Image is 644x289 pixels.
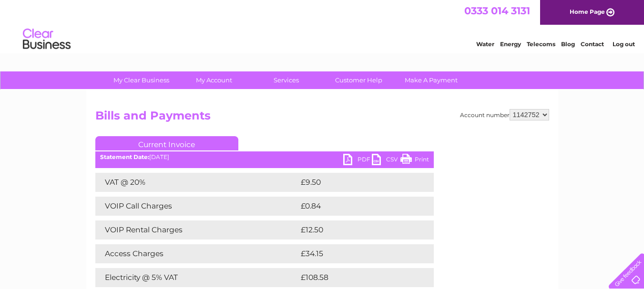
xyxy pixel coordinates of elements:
a: Current Invoice [95,136,238,150]
b: Statement Date: [100,153,149,160]
a: Telecoms [527,40,555,48]
a: Print [400,154,429,168]
td: £34.15 [298,244,414,263]
div: Clear Business is a trading name of Verastar Limited (registered in [GEOGRAPHIC_DATA] No. 3667643... [97,5,548,46]
td: VOIP Call Charges [95,197,298,216]
a: My Clear Business [102,71,181,89]
td: £12.50 [298,220,414,239]
a: My Account [174,71,253,89]
a: CSV [372,154,400,168]
a: Services [247,71,326,89]
div: Account number [460,109,549,120]
a: PDF [343,154,372,168]
img: logo.png [22,25,71,54]
a: Make A Payment [392,71,470,89]
td: £108.58 [298,268,417,287]
a: Blog [561,40,575,48]
td: VAT @ 20% [95,173,298,192]
div: [DATE] [95,154,434,160]
a: 0333 014 3131 [464,5,530,17]
a: Energy [500,40,521,48]
a: Customer Help [319,71,398,89]
td: £0.84 [298,197,412,216]
td: Electricity @ 5% VAT [95,268,298,287]
a: Log out [613,40,635,48]
a: Water [476,40,494,48]
a: Contact [581,40,604,48]
td: £9.50 [298,173,412,192]
td: Access Charges [95,244,298,263]
h2: Bills and Payments [95,109,549,127]
td: VOIP Rental Charges [95,220,298,239]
